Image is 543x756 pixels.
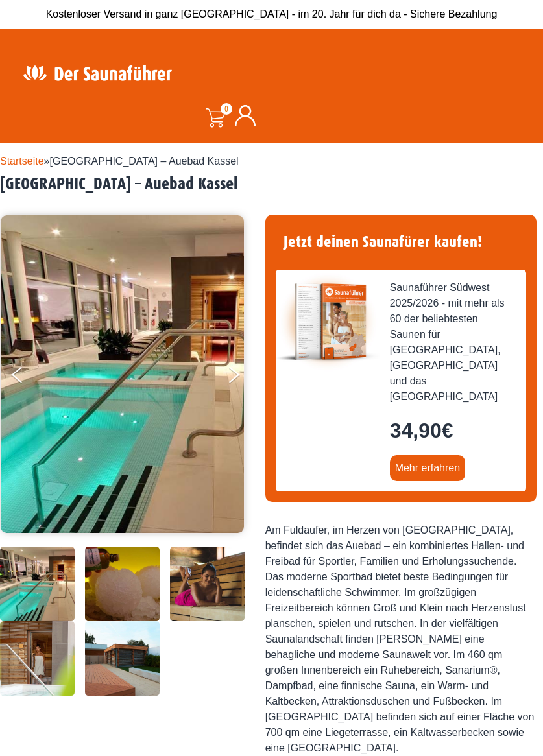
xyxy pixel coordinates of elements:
bdi: 34,90 [390,419,453,442]
div: Am Fuldaufer, im Herzen von [GEOGRAPHIC_DATA], befindet sich das Auebad – ein kombiniertes Hallen... [265,523,537,756]
span: Saunaführer Südwest 2025/2026 - mit mehr als 60 der beliebtesten Saunen für [GEOGRAPHIC_DATA], [G... [390,280,516,405]
button: Next [226,361,259,394]
span: [GEOGRAPHIC_DATA] – Auebad Kassel [50,156,239,167]
span: Kostenloser Versand in ganz [GEOGRAPHIC_DATA] - im 20. Jahr für dich da - Sichere Bezahlung [46,8,498,19]
button: Previous [12,361,44,394]
span: 0 [221,103,232,115]
h4: Jetzt deinen Saunafürer kaufen! [276,225,527,259]
span: € [442,419,453,442]
img: der-saunafuehrer-2025-suedwest.jpg [276,270,380,373]
a: Mehr erfahren [390,455,466,481]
